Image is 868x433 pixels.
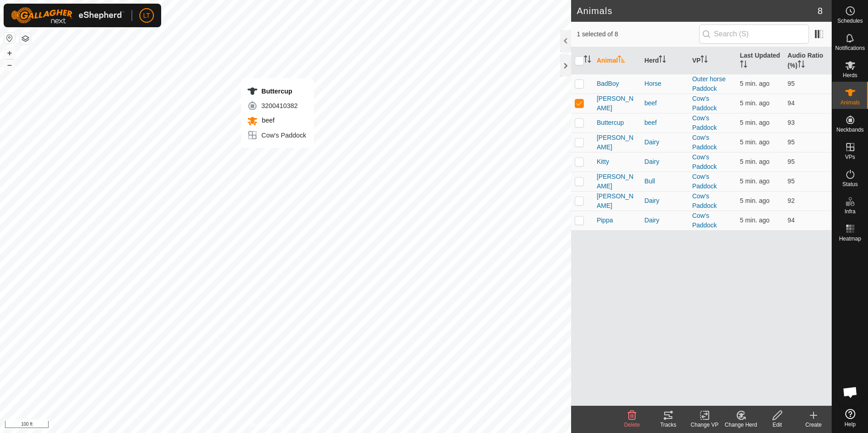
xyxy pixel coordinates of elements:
div: Cow's Paddock [247,130,306,141]
a: Privacy Policy [250,421,284,429]
span: Kitty [597,157,609,167]
div: Tracks [650,421,686,429]
div: Buttercup [247,86,306,97]
span: Animals [840,100,860,105]
span: Sep 7, 2025, 12:03 PM [740,119,769,126]
p-sorticon: Activate to sort [618,57,625,64]
div: Change VP [686,421,723,429]
span: [PERSON_NAME] [597,94,637,113]
span: Schedules [837,18,863,24]
a: Cow's Paddock [692,134,717,151]
span: 95 [788,138,795,146]
span: beef [260,117,275,124]
p-sorticon: Activate to sort [798,62,805,69]
span: Buttercup [597,118,624,128]
span: Sep 7, 2025, 12:03 PM [740,80,769,87]
span: Pippa [597,216,613,225]
a: Contact Us [295,421,321,429]
span: VPs [845,154,855,160]
div: Dairy [645,216,685,225]
div: beef [645,98,685,108]
span: Sep 7, 2025, 12:03 PM [740,138,769,146]
span: 1 selected of 8 [577,30,699,39]
span: 95 [788,158,795,165]
img: Gallagher Logo [11,7,124,24]
h2: Animals [577,5,817,16]
span: Heatmap [839,236,861,241]
p-sorticon: Activate to sort [584,57,591,64]
button: Map Layers [20,33,31,44]
span: Infra [844,209,855,214]
th: VP [689,47,736,74]
div: Bull [645,177,685,186]
span: [PERSON_NAME] [597,133,637,152]
button: – [4,59,15,70]
span: 95 [788,80,795,87]
span: 94 [788,216,795,224]
span: Herds [843,73,857,78]
div: Dairy [645,157,685,167]
a: Cow's Paddock [692,192,717,209]
span: Notifications [835,45,865,51]
span: Sep 7, 2025, 12:03 PM [740,216,769,224]
div: Dairy [645,138,685,147]
span: 95 [788,177,795,185]
a: Cow's Paddock [692,153,717,170]
button: + [4,48,15,59]
span: Sep 7, 2025, 12:03 PM [740,158,769,165]
span: Sep 7, 2025, 12:03 PM [740,99,769,107]
input: Search (S) [699,25,809,44]
a: Help [832,405,868,431]
a: Cow's Paddock [692,212,717,229]
div: Open chat [837,379,864,406]
p-sorticon: Activate to sort [740,62,747,69]
span: 92 [788,197,795,204]
div: Dairy [645,196,685,206]
p-sorticon: Activate to sort [659,57,666,64]
span: Sep 7, 2025, 12:03 PM [740,197,769,204]
span: 94 [788,99,795,107]
span: Help [844,422,856,427]
span: BadBoy [597,79,619,89]
div: Change Herd [723,421,759,429]
a: Outer horse Paddock [692,75,726,92]
span: [PERSON_NAME] [597,172,637,191]
div: 3200410382 [247,100,306,111]
div: Create [795,421,832,429]
span: 8 [818,4,823,18]
a: Cow's Paddock [692,95,717,112]
p-sorticon: Activate to sort [700,57,708,64]
span: LT [143,11,150,20]
div: Edit [759,421,795,429]
span: Neckbands [836,127,863,133]
div: beef [645,118,685,128]
span: Status [842,182,858,187]
th: Herd [641,47,689,74]
a: Cow's Paddock [692,173,717,190]
div: Horse [645,79,685,89]
span: Delete [624,422,640,428]
span: 93 [788,119,795,126]
th: Animal [593,47,641,74]
a: Cow's Paddock [692,114,717,131]
span: Sep 7, 2025, 12:03 PM [740,177,769,185]
span: [PERSON_NAME] [597,192,637,211]
button: Reset Map [4,33,15,44]
th: Audio Ratio (%) [784,47,832,74]
th: Last Updated [736,47,784,74]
